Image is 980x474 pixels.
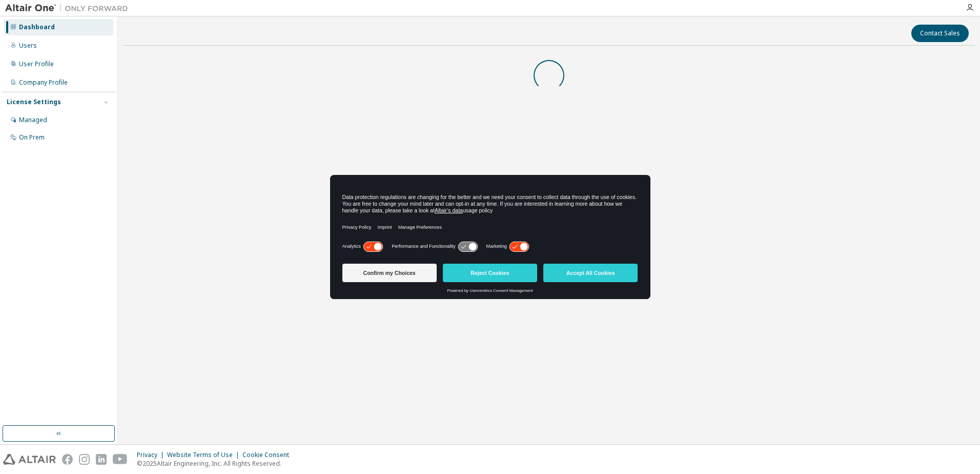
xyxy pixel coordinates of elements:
img: altair_logo.svg [3,454,56,465]
div: User Profile [19,60,54,68]
img: Altair One [5,3,133,13]
img: youtube.svg [113,454,128,465]
div: Users [19,42,37,50]
div: Company Profile [19,78,68,87]
div: Privacy [137,451,167,459]
img: facebook.svg [62,454,73,465]
img: instagram.svg [79,454,90,465]
div: Managed [19,116,47,124]
div: Website Terms of Use [167,451,242,459]
div: On Prem [19,133,45,142]
button: Contact Sales [911,25,969,42]
p: © 2025 Altair Engineering, Inc. All Rights Reserved. [137,459,295,468]
img: linkedin.svg [96,454,107,465]
div: License Settings [7,98,61,106]
div: Dashboard [19,23,55,31]
div: Cookie Consent [242,451,295,459]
